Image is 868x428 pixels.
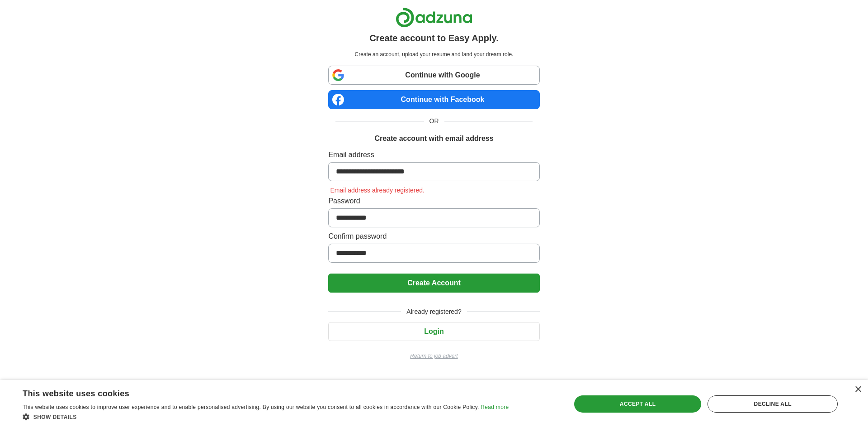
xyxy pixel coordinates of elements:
a: Return to job advert [328,352,539,360]
label: Email address [328,149,539,160]
span: This website uses cookies to improve user experience and to enable personalised advertising. By u... [23,404,479,410]
span: Email address already registered. [328,187,426,194]
div: Close [854,386,861,393]
h1: Create account with email address [374,133,493,144]
div: This website uses cookies [23,385,486,399]
div: Decline all [708,395,838,413]
p: Create an account, upload your resume and land your dream role. [330,50,538,58]
div: Show details [23,412,509,421]
div: Accept all [574,395,702,413]
a: Login [328,327,539,335]
label: Confirm password [328,231,539,242]
a: Read more, opens a new window [481,404,509,410]
span: Show details [33,414,77,420]
h1: Create account to Easy Apply. [369,31,499,45]
img: Adzuna logo [396,7,472,28]
button: Login [328,322,539,341]
a: Continue with Google [328,66,539,85]
span: Already registered? [401,307,467,317]
span: OR [424,116,444,126]
a: Continue with Facebook [328,90,539,109]
button: Create Account [328,274,539,293]
label: Password [328,196,539,207]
